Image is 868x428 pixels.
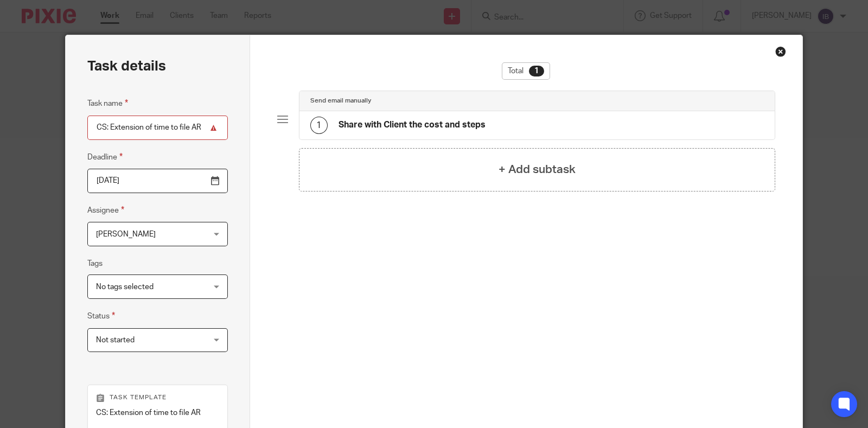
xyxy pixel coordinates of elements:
p: CS: Extension of time to file AR [96,407,219,418]
p: Task template [96,393,219,402]
div: Total [502,62,550,80]
input: Pick a date [87,169,228,193]
span: No tags selected [96,283,154,291]
div: 1 [310,117,328,134]
label: Status [87,310,115,322]
h2: Task details [87,57,166,75]
input: Task name [87,116,228,140]
div: 1 [529,66,544,76]
label: Assignee [87,204,124,216]
label: Task name [87,97,128,110]
h4: + Add subtask [499,161,576,178]
div: Close this dialog window [775,46,786,57]
h4: Send email manually [310,97,371,105]
h4: Share with Client the cost and steps [339,119,486,131]
span: [PERSON_NAME] [96,231,156,238]
span: Not started [96,336,135,344]
label: Deadline [87,151,123,163]
label: Tags [87,258,103,269]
